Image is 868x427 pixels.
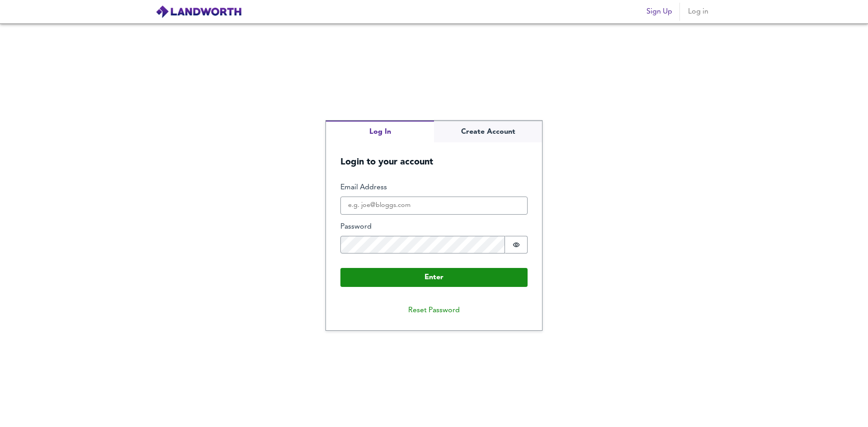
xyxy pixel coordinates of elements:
button: Sign Up [643,3,676,21]
img: logo [156,5,242,19]
span: Log in [687,5,709,18]
h5: Login to your account [326,142,542,168]
button: Show password [505,236,528,254]
button: Log in [684,3,712,21]
label: Email Address [340,183,528,193]
input: e.g. joe@bloggs.com [340,197,528,215]
button: Reset Password [401,301,467,319]
button: Create Account [434,121,542,143]
span: Sign Up [646,5,672,18]
label: Password [340,222,528,232]
button: Log In [326,121,434,143]
button: Enter [340,268,528,287]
